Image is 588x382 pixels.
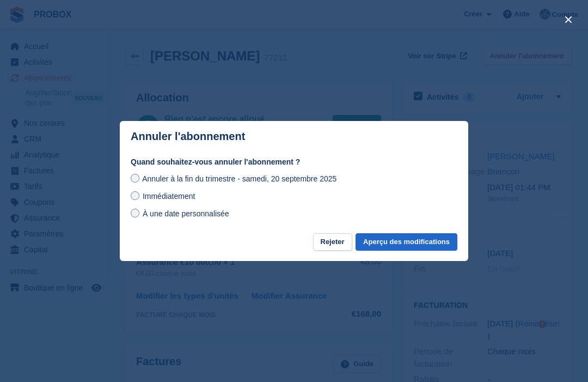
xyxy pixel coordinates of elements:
[131,130,245,143] p: Annuler l'abonnement
[131,209,139,217] input: À une date personnalisée
[313,233,352,251] button: Rejeter
[131,174,139,183] input: Annuler à la fin du trimestre - samedi, 20 septembre 2025
[143,192,195,201] span: Immédiatement
[142,174,336,183] span: Annuler à la fin du trimestre - samedi, 20 septembre 2025
[356,233,457,251] button: Aperçu des modifications
[131,156,457,168] label: Quand souhaitez-vous annuler l'abonnement ?
[131,191,139,200] input: Immédiatement
[560,11,577,28] button: close
[143,209,229,218] span: À une date personnalisée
